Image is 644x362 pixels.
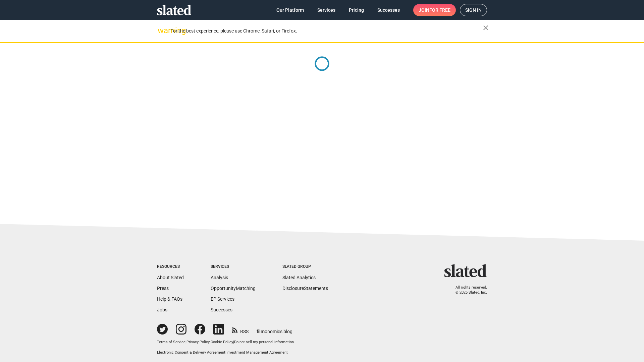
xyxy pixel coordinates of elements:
[271,4,309,16] a: Our Platform
[276,4,304,16] span: Our Platform
[232,324,249,335] a: RSS
[482,24,490,32] mat-icon: close
[282,264,328,269] div: Slated Group
[226,350,288,355] a: Investment Management Agreement
[157,307,167,312] a: Jobs
[211,307,232,312] a: Successes
[233,340,234,344] span: |
[377,4,400,16] span: Successes
[157,340,185,344] a: Terms of Service
[211,296,234,302] a: EP Services
[448,285,487,295] p: All rights reserved. © 2025 Slated, Inc.
[257,329,265,334] span: film
[157,264,184,269] div: Resources
[211,264,256,269] div: Services
[460,4,487,16] a: Sign in
[211,275,228,280] a: Analysis
[157,350,225,355] a: Electronic Consent & Delivery Agreement
[170,26,483,36] div: For the best experience, please use Chrome, Safari, or Firefox.
[465,4,482,16] span: Sign in
[157,275,184,280] a: About Slated
[413,4,456,16] a: Joinfor free
[211,286,256,291] a: OpportunityMatching
[225,350,226,355] span: |
[158,26,166,35] mat-icon: warning
[234,340,294,345] button: Do not sell my personal information
[157,286,169,291] a: Press
[157,296,182,302] a: Help & FAQs
[257,323,292,335] a: filmonomics blog
[317,4,335,16] span: Services
[185,340,186,344] span: |
[282,286,328,291] a: DisclosureStatements
[312,4,341,16] a: Services
[186,340,210,344] a: Privacy Policy
[210,340,211,344] span: |
[429,4,450,16] span: for free
[343,4,369,16] a: Pricing
[372,4,405,16] a: Successes
[211,340,233,344] a: Cookie Policy
[282,275,316,280] a: Slated Analytics
[349,4,364,16] span: Pricing
[419,4,450,16] span: Join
